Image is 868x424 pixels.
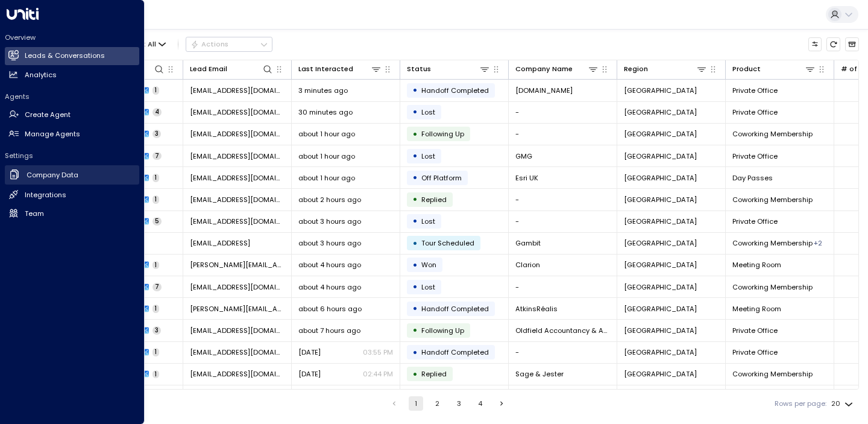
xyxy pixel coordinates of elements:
span: Private Office [732,347,778,357]
h2: Create Agent [25,110,71,120]
div: • [412,169,418,186]
span: Esri UK [515,173,538,183]
span: aellea33@gmail.com [190,347,285,357]
h2: Agents [5,92,139,101]
span: 1 [153,195,159,204]
h2: Settings [5,151,139,160]
div: • [412,104,418,120]
button: page 1 [409,396,423,411]
span: daim02@yahoo.com [190,217,285,226]
span: Gambit [515,238,541,248]
div: Region [624,63,648,75]
span: Following Up [421,326,464,335]
span: London [624,129,697,139]
span: about 2 hours ago [298,195,361,204]
div: • [412,82,418,98]
p: 02:44 PM [363,369,393,379]
div: • [412,344,418,361]
span: 1 [153,261,159,270]
td: - [509,342,617,363]
div: • [412,366,418,382]
span: Yesterday [298,347,321,357]
div: Day Passes,Private Office [814,238,822,248]
h2: Overview [5,33,139,42]
span: about 4 hours ago [298,282,361,292]
div: Last Interacted [298,63,382,75]
div: Status [407,63,431,75]
span: about 3 hours ago [298,217,361,226]
span: London [624,151,697,161]
span: mintmarketsales@gmail.com [190,282,285,292]
span: 1 [153,305,159,313]
span: Lost [421,217,435,226]
td: - [509,124,617,145]
h2: Manage Agents [25,129,80,139]
span: agispapado@hotmail.com [190,195,285,204]
span: London [624,282,697,292]
span: Meeting Room [732,260,781,270]
span: Private Office [732,217,778,226]
a: Integrations [5,186,139,204]
span: Coworking Membership [732,195,813,204]
label: Rows per page: [775,399,826,409]
span: London [624,107,697,117]
span: about 1 hour ago [298,151,355,161]
span: mosslondonlettings.co.uk [515,86,573,95]
span: London [624,217,697,226]
h2: Integrations [25,190,66,200]
div: • [412,126,418,142]
span: about 7 hours ago [298,326,360,335]
div: Company Name [515,63,599,75]
td: - [509,189,617,210]
span: Coworking Membership [732,129,813,139]
span: about 6 hours ago [298,304,362,314]
td: - [509,211,617,232]
span: Yesterday [298,369,321,379]
button: Customize [808,37,822,51]
button: Go to next page [494,396,509,411]
span: 3 [153,130,161,138]
button: Archived Leads [845,37,859,51]
span: 1 [153,348,159,356]
div: • [412,300,418,317]
a: Manage Agents [5,125,139,143]
span: freya@sageandjester.com [190,369,285,379]
span: Leeds [624,173,697,183]
div: Lead Email [190,63,273,75]
a: Leads & Conversations [5,47,139,65]
span: Coworking Membership [732,369,813,379]
div: • [412,279,418,295]
span: AtkinsRéalis [515,304,558,314]
span: 7 [153,283,162,291]
div: • [412,235,418,252]
span: Lost [421,107,435,117]
span: Coworking Membership [732,238,813,248]
span: dannybellion@gmail.com [190,129,285,139]
p: 03:55 PM [363,347,393,357]
div: Region [624,63,707,75]
div: Button group with a nested menu [186,37,272,51]
td: - [509,102,617,123]
span: London [624,86,697,95]
span: Leeds [624,326,697,335]
span: 1 [153,174,159,182]
h2: Company Data [27,170,78,180]
div: Last Interacted [298,63,353,75]
button: Go to page 3 [451,396,466,411]
span: Leeds [624,260,697,270]
div: • [412,213,418,229]
span: Private Office [732,326,778,335]
span: 30 minutes ago [298,107,353,117]
div: • [412,148,418,164]
span: gambit@mygambit.ai [190,238,250,248]
span: GMG [515,151,532,161]
button: Actions [186,37,272,51]
span: about 3 hours ago [298,238,361,248]
h2: Analytics [25,70,57,80]
td: - [509,276,617,297]
button: Go to page 2 [430,396,445,411]
span: hadijabor12@outlook.com [190,107,285,117]
span: Refresh [826,37,840,51]
span: about 4 hours ago [298,260,361,270]
span: claire.taylor-allen@atkinsrealis.com [190,304,285,314]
